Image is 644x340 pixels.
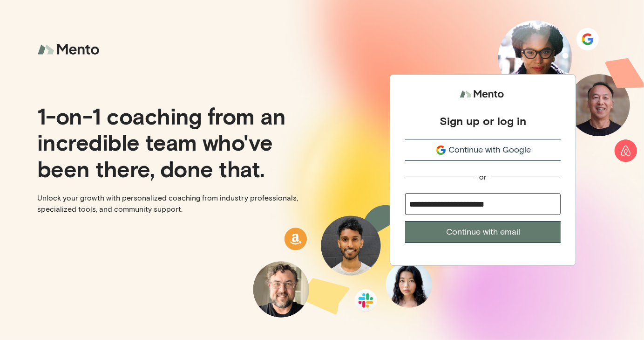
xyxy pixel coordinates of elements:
[37,37,102,62] img: logo
[405,139,561,161] button: Continue with Google
[37,103,315,181] p: 1-on-1 coaching from an incredible team who've been there, done that.
[37,193,315,215] p: Unlock your growth with personalized coaching from industry professionals, specialized tools, and...
[448,144,531,156] span: Continue with Google
[479,172,487,182] div: or
[405,221,561,243] button: Continue with email
[440,114,526,128] div: Sign up or log in
[460,86,506,103] img: logo.svg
